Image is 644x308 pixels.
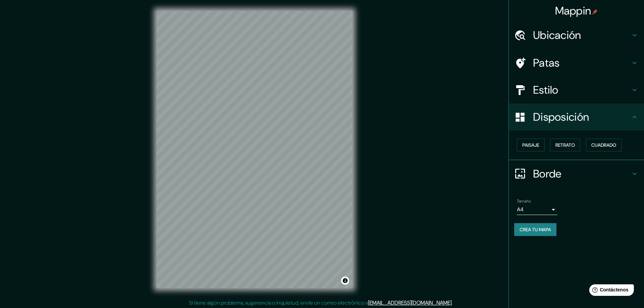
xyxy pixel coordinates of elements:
[454,299,455,306] font: .
[509,103,644,131] div: Disposición
[452,299,453,306] font: .
[533,167,562,181] font: Borde
[592,9,598,15] img: pin-icon.png
[509,76,644,103] div: Estilo
[586,139,622,151] button: Cuadrado
[533,83,558,97] font: Estilo
[555,4,591,18] font: Mappin
[591,142,616,148] font: Cuadrado
[533,110,589,124] font: Disposición
[368,299,452,306] a: [EMAIL_ADDRESS][DOMAIN_NAME]
[550,139,580,151] button: Retrato
[157,11,353,288] canvas: Mapa
[509,160,644,187] div: Borde
[341,277,349,285] button: Activar o desactivar atribución
[517,139,545,151] button: Paisaje
[522,142,539,148] font: Paisaje
[509,22,644,49] div: Ubicación
[517,204,557,215] div: A4
[533,28,581,42] font: Ubicación
[453,299,454,306] font: .
[509,49,644,76] div: Patas
[514,223,556,236] button: Crea tu mapa
[584,282,637,301] iframe: Lanzador de widgets de ayuda
[520,227,551,233] font: Crea tu mapa
[517,206,524,213] font: A4
[189,299,368,306] font: Si tiene algún problema, sugerencia o inquietud, envíe un correo electrónico a
[555,142,575,148] font: Retrato
[533,56,560,70] font: Patas
[517,198,531,204] font: Tamaño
